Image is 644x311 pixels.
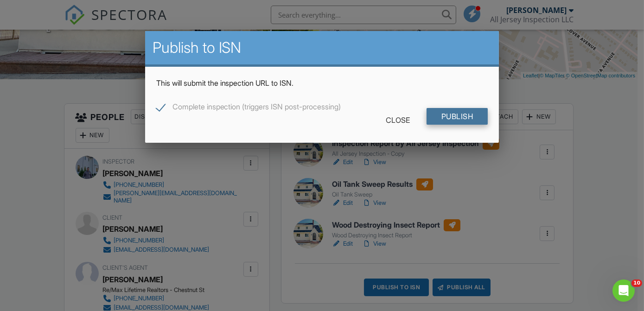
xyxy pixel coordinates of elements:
h2: Publish to ISN [153,38,492,57]
label: Complete inspection (triggers ISN post-processing) [156,102,341,114]
input: Publish [427,108,488,125]
p: This will submit the inspection URL to ISN. [156,78,488,88]
span: 10 [631,279,642,287]
div: Close [371,112,425,128]
iframe: Intercom live chat [612,279,635,302]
